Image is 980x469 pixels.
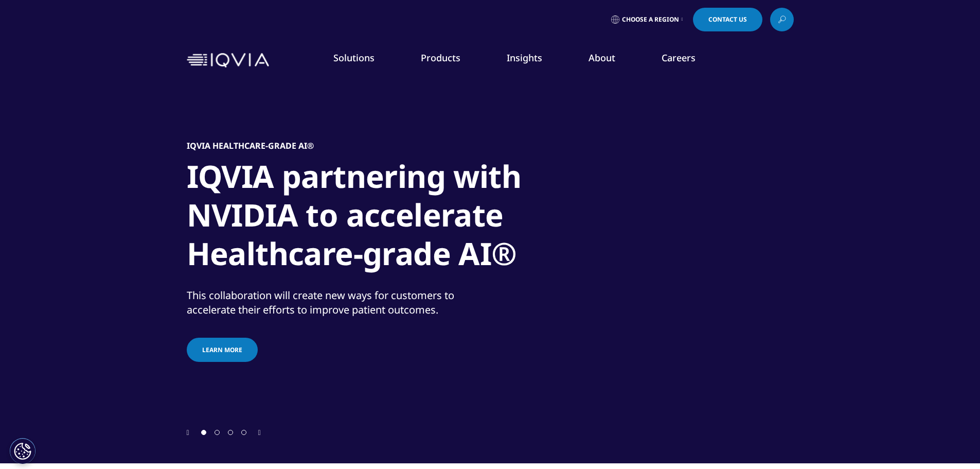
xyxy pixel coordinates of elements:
[622,15,679,24] span: Choose a Region
[187,77,794,427] div: 1 / 4
[202,345,242,354] span: Learn more
[241,430,246,435] span: Go to slide 4
[228,430,233,435] span: Go to slide 3
[507,51,542,64] a: Insights
[273,36,794,84] nav: Primary
[201,430,206,435] span: Go to slide 1
[215,430,220,435] span: Go to slide 2
[10,438,35,464] button: Cookies Settings
[187,157,573,279] h1: IQVIA partnering with NVIDIA to accelerate Healthcare-grade AI®
[662,51,696,64] a: Careers
[589,51,615,64] a: About
[333,51,375,64] a: Solutions
[421,51,460,64] a: Products
[187,288,488,317] div: This collaboration will create new ways for customers to accelerate their efforts to improve pati...
[187,338,258,362] a: Learn more
[187,53,269,68] img: IQVIA Healthcare Information Technology and Pharma Clinical Research Company
[708,16,747,23] span: Contact Us
[258,427,261,437] div: Next slide
[187,427,189,437] div: Previous slide
[693,8,762,31] a: Contact Us
[187,141,314,151] h5: IQVIA Healthcare-grade AI®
